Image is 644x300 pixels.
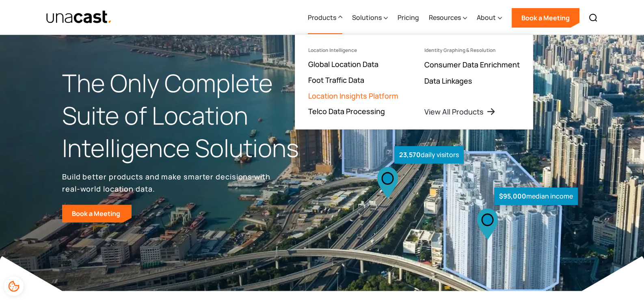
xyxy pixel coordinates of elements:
strong: $95,000 [499,192,526,201]
div: Solutions [352,1,388,35]
p: Build better products and make smarter decisions with real-world location data. [62,171,273,195]
a: home [46,10,112,24]
a: Global Location Data [308,59,378,69]
div: median income [494,188,578,205]
strong: 23,570 [399,150,421,159]
div: About [477,13,496,22]
a: Location Insights Platform [308,91,398,101]
div: daily visitors [394,146,464,164]
a: Book a Meeting [512,8,579,28]
a: View All Products [424,107,496,117]
div: Products [308,13,336,22]
a: Consumer Data Enrichment [424,60,520,69]
div: Resources [429,13,461,22]
div: About [477,1,502,35]
a: Book a Meeting [62,205,132,222]
a: Data Linkages [424,76,472,86]
h1: The Only Complete Suite of Location Intelligence Solutions [62,67,322,164]
div: Resources [429,1,467,35]
a: Pricing [398,1,419,35]
div: Identity Graphing & Resolution [424,47,496,53]
div: Cookie Preferences [4,276,24,296]
a: Telco Data Processing [308,106,385,116]
div: Solutions [352,13,382,22]
div: Location Intelligence [308,47,357,53]
img: Unacast text logo [46,10,112,24]
a: Foot Traffic Data [308,75,364,85]
img: Search icon [588,13,598,23]
nav: Products [295,34,533,129]
div: Products [308,1,342,35]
